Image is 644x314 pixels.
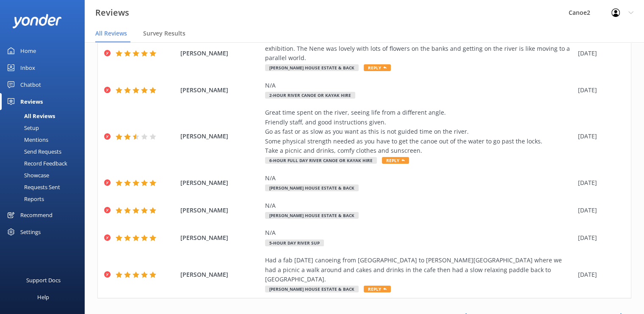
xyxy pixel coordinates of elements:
[578,233,620,242] div: [DATE]
[265,201,574,210] div: N/A
[5,122,85,134] a: Setup
[26,272,61,289] div: Support Docs
[5,169,49,181] div: Showcase
[5,110,55,122] div: All Reviews
[265,64,359,71] span: [PERSON_NAME] House Estate & Back
[5,169,85,181] a: Showcase
[13,14,61,28] img: yonder-white-logo.png
[265,228,574,237] div: N/A
[578,270,620,279] div: [DATE]
[5,157,85,169] a: Record Feedback
[265,157,377,164] span: 6-hour Full Day River Canoe Or Kayak Hire
[37,289,49,306] div: Help
[5,146,85,157] a: Send Requests
[20,59,35,76] div: Inbox
[382,157,409,164] span: Reply
[265,256,574,284] div: Had a fab [DATE] canoeing from [GEOGRAPHIC_DATA] to [PERSON_NAME][GEOGRAPHIC_DATA] where we had a...
[180,132,261,141] span: [PERSON_NAME]
[20,76,41,93] div: Chatbot
[20,42,36,59] div: Home
[180,85,261,95] span: [PERSON_NAME]
[5,157,67,169] div: Record Feedback
[180,270,261,279] span: [PERSON_NAME]
[265,286,359,292] span: [PERSON_NAME] House Estate & Back
[364,286,391,292] span: Reply
[95,29,127,38] span: All Reviews
[180,178,261,187] span: [PERSON_NAME]
[5,134,48,146] div: Mentions
[5,181,85,193] a: Requests Sent
[5,193,85,205] a: Reports
[265,212,359,219] span: [PERSON_NAME] House Estate & Back
[265,240,324,246] span: 5-hour day River SUP
[5,110,85,122] a: All Reviews
[5,181,60,193] div: Requests Sent
[5,134,85,146] a: Mentions
[180,206,261,215] span: [PERSON_NAME]
[20,93,43,110] div: Reviews
[578,178,620,187] div: [DATE]
[265,174,574,183] div: N/A
[180,49,261,58] span: [PERSON_NAME]
[180,233,261,242] span: [PERSON_NAME]
[578,206,620,215] div: [DATE]
[5,146,61,157] div: Send Requests
[20,223,41,240] div: Settings
[578,49,620,58] div: [DATE]
[265,34,574,63] div: Had a fun day paddling to [PERSON_NAME][GEOGRAPHIC_DATA] - very nice lunch and very interesting e...
[143,29,185,38] span: Survey Results
[265,185,359,191] span: [PERSON_NAME] House Estate & Back
[578,132,620,141] div: [DATE]
[20,207,53,223] div: Recommend
[5,122,39,134] div: Setup
[265,92,355,99] span: 2-hour River Canoe Or Kayak Hire
[95,6,129,19] h3: Reviews
[265,108,574,155] div: Great time spent on the river, seeing life from a different angle. Friendly staff, and good instr...
[578,85,620,95] div: [DATE]
[5,193,44,205] div: Reports
[265,81,574,90] div: N/A
[364,64,391,71] span: Reply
